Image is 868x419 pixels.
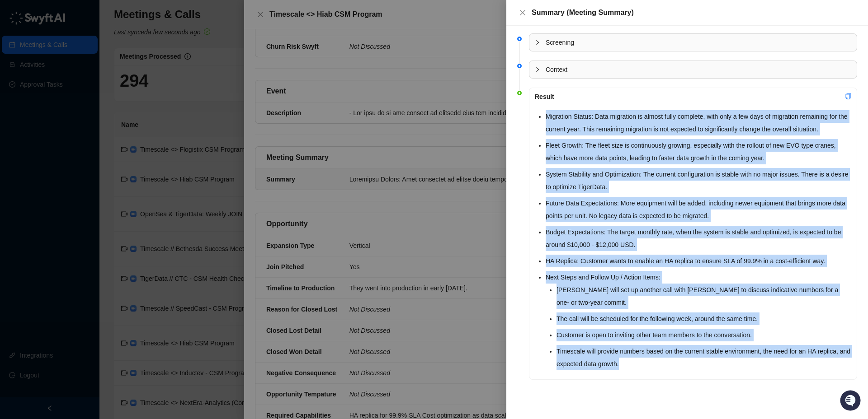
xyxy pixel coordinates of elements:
[557,284,851,309] li: [PERSON_NAME] will set up another call with [PERSON_NAME] to discuss indicative numbers for a one...
[532,7,857,18] div: Summary (Meeting Summary)
[519,9,526,16] span: close
[31,82,148,91] div: Start new chat
[546,255,851,267] li: HA Replica: Customer wants to enable an HA replica to ensure SLA of 99.9% in a cost-efficient way.
[5,123,37,139] a: 📚Docs
[18,126,33,135] span: Docs
[546,37,851,47] span: Screening
[37,123,73,139] a: 📶Status
[546,168,851,193] li: System Stability and Optimization: The current configuration is stable with no major issues. Ther...
[9,9,27,27] img: Swyft AI
[9,127,16,135] div: 📚
[31,91,118,98] div: We're offline, we'll be back soon
[529,34,857,51] div: Screening
[535,40,540,45] span: collapsed
[41,127,48,135] div: 📶
[546,65,851,74] span: Context
[90,149,109,155] span: Pylon
[64,148,109,155] a: Powered byPylon
[557,345,851,370] li: Timescale will provide numbers based on the current stable environment, the need for an HA replic...
[546,139,851,164] li: Fleet Growth: The fleet size is continuously growing, especially with the rollout of new EVO type...
[546,110,851,135] li: Migration Status: Data migration is almost fully complete, with only a few days of migration rema...
[517,7,528,18] button: Close
[154,84,165,95] button: Start new chat
[546,197,851,222] li: Future Data Expectations: More equipment will be added, including newer equipment that brings mor...
[9,82,25,98] img: 5124521997842_fc6d7dfcefe973c2e489_88.png
[546,226,851,251] li: Budget Expectations: The target monthly rate, when the system is stable and optimized, is expecte...
[9,36,165,51] p: Welcome 👋
[535,92,845,102] div: Result
[546,271,851,370] li: Next Steps and Follow Up / Action Items:
[50,126,70,135] span: Status
[557,329,851,341] li: Customer is open to inviting other team members to the conversation.
[535,67,540,72] span: collapsed
[9,51,165,65] h2: How can we help?
[845,93,851,99] span: copy
[529,61,857,78] div: Context
[557,312,851,325] li: The call will be scheduled for the following week, around the same time.
[839,389,863,414] iframe: Open customer support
